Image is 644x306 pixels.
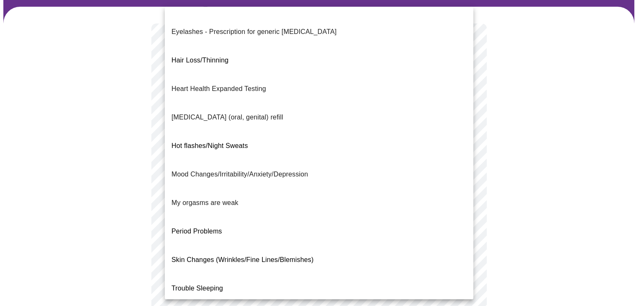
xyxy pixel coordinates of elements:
span: [MEDICAL_DATA] (oral, genital) refill [171,114,283,121]
span: Hot flashes/Night Sweats [171,142,248,149]
span: Skin Changes (Wrinkles/Fine Lines/Blemishes) [171,256,314,263]
p: Mood Changes/Irritability/Anxiety/Depression [171,169,308,179]
span: Hair Loss/Thinning [171,57,229,64]
p: Eyelashes - Prescription for generic [MEDICAL_DATA] [171,27,337,37]
span: Period Problems [171,228,222,235]
span: My orgasms are weak [171,199,238,206]
span: Trouble Sleeping [171,285,223,292]
p: Heart Health Expanded Testing [171,84,266,94]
